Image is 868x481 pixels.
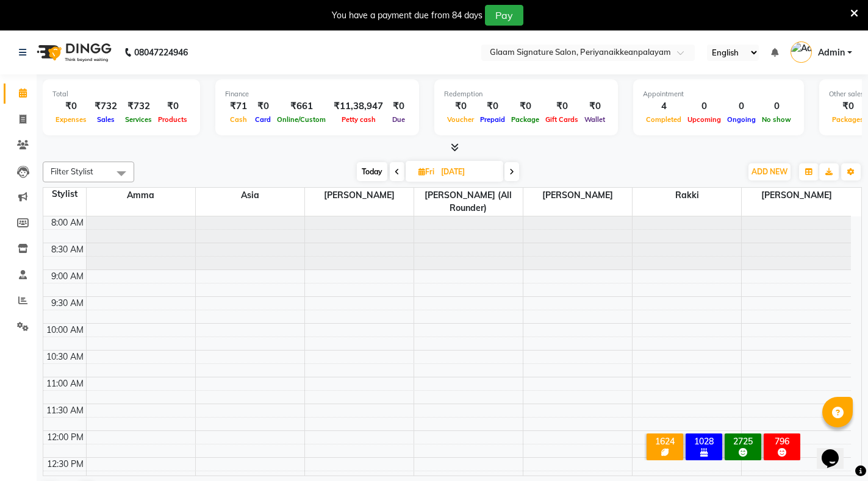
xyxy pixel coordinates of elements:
[274,99,329,113] div: ₹661
[508,115,542,124] span: Package
[649,436,681,447] div: 1624
[94,115,118,124] span: Sales
[45,431,86,444] div: 12:00 PM
[643,89,794,99] div: Appointment
[724,115,759,124] span: Ongoing
[332,9,482,22] div: You have a payment due from 84 days
[252,115,274,124] span: Card
[252,99,274,113] div: ₹0
[542,115,581,124] span: Gift Cards
[43,188,86,201] div: Stylist
[49,243,86,256] div: 8:30 AM
[829,115,867,124] span: Packages
[643,99,684,113] div: 4
[45,458,86,471] div: 12:30 PM
[684,99,724,113] div: 0
[724,99,759,113] div: 0
[643,115,684,124] span: Completed
[688,436,720,447] div: 1028
[52,99,90,113] div: ₹0
[437,163,498,181] input: 2025-08-01
[477,99,508,113] div: ₹0
[414,188,523,216] span: [PERSON_NAME] (all rounder)
[444,115,477,124] span: Voucher
[415,167,437,176] span: Fri
[49,270,86,283] div: 9:00 AM
[477,115,508,124] span: Prepaid
[759,115,794,124] span: No show
[155,115,190,124] span: Products
[818,46,845,59] span: Admin
[339,115,379,124] span: Petty cash
[444,99,477,113] div: ₹0
[791,41,812,63] img: Admin
[748,163,791,180] button: ADD NEW
[90,99,122,113] div: ₹732
[44,324,86,337] div: 10:00 AM
[122,99,155,113] div: ₹732
[727,436,759,447] div: 2725
[44,351,86,363] div: 10:30 AM
[44,404,86,417] div: 11:30 AM
[122,115,155,124] span: Services
[444,89,608,99] div: Redemption
[52,115,90,124] span: Expenses
[829,99,867,113] div: ₹0
[508,99,542,113] div: ₹0
[766,436,798,447] div: 796
[684,115,724,124] span: Upcoming
[305,188,414,203] span: [PERSON_NAME]
[542,99,581,113] div: ₹0
[751,167,787,176] span: ADD NEW
[44,377,86,390] div: 11:00 AM
[357,162,387,181] span: Today
[485,5,523,26] button: Pay
[227,115,250,124] span: Cash
[759,99,794,113] div: 0
[389,115,408,124] span: Due
[581,99,608,113] div: ₹0
[388,99,409,113] div: ₹0
[581,115,608,124] span: Wallet
[523,188,632,203] span: [PERSON_NAME]
[155,99,190,113] div: ₹0
[51,166,93,176] span: Filter Stylist
[134,35,188,69] b: 08047224946
[225,99,252,113] div: ₹71
[52,89,190,99] div: Total
[633,188,741,203] span: Rakki
[817,432,856,469] iframe: chat widget
[329,99,388,113] div: ₹11,38,947
[225,89,409,99] div: Finance
[87,188,195,203] span: Amma
[196,188,304,203] span: Asia
[31,35,115,69] img: logo
[274,115,329,124] span: Online/Custom
[742,188,851,203] span: [PERSON_NAME]
[49,297,86,310] div: 9:30 AM
[49,216,86,229] div: 8:00 AM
